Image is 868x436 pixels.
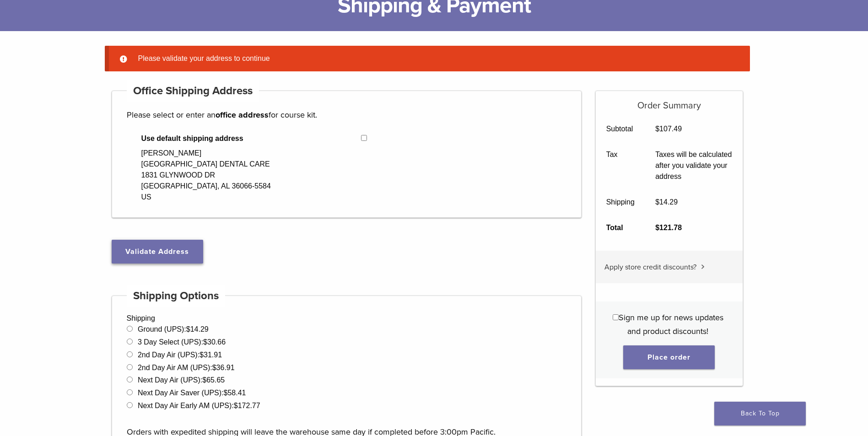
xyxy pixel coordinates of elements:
[199,351,222,359] bdi: 31.91
[141,133,361,144] span: Use default shipping address
[234,402,238,409] span: $
[186,325,209,333] bdi: 14.29
[623,345,715,369] button: Place order
[655,125,659,133] span: $
[596,142,645,189] th: Tax
[655,198,659,206] span: $
[655,224,659,231] span: $
[186,325,190,333] span: $
[127,80,259,102] h4: Office Shipping Address
[203,338,207,346] span: $
[127,108,567,122] p: Please select or enter an for course kit.
[596,91,743,111] h5: Order Summary
[224,389,228,397] span: $
[645,142,743,189] td: Taxes will be calculated after you validate your address
[655,224,682,231] bdi: 121.78
[138,351,222,359] label: 2nd Day Air (UPS):
[138,402,260,409] label: Next Day Air Early AM (UPS):
[714,402,806,425] a: Back To Top
[212,364,235,371] bdi: 36.91
[224,389,246,397] bdi: 58.41
[655,198,678,206] bdi: 14.29
[203,338,226,346] bdi: 30.66
[596,215,645,241] th: Total
[202,376,225,384] bdi: 65.65
[112,240,203,264] button: Validate Address
[202,376,206,384] span: $
[199,351,204,359] span: $
[701,264,705,269] img: caret.svg
[138,364,235,371] label: 2nd Day Air AM (UPS):
[138,338,226,346] label: 3 Day Select (UPS):
[127,285,226,307] h4: Shipping Options
[138,376,225,384] label: Next Day Air (UPS):
[655,125,682,133] bdi: 107.49
[596,189,645,215] th: Shipping
[596,116,645,142] th: Subtotal
[604,263,696,272] span: Apply store credit discounts?
[138,325,209,333] label: Ground (UPS):
[135,53,735,64] li: Please validate your address to continue
[613,314,619,320] input: Sign me up for news updates and product discounts!
[216,110,269,120] strong: office address
[141,148,271,203] div: [PERSON_NAME] [GEOGRAPHIC_DATA] DENTAL CARE 1831 GLYNWOOD DR [GEOGRAPHIC_DATA], AL 36066-5584 US
[234,402,260,409] bdi: 172.77
[138,389,246,397] label: Next Day Air Saver (UPS):
[212,364,216,371] span: $
[619,312,723,336] span: Sign me up for news updates and product discounts!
